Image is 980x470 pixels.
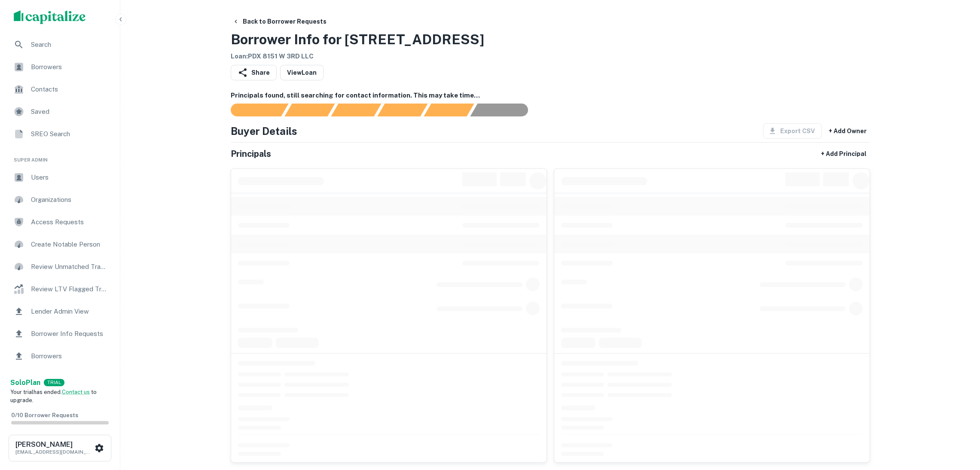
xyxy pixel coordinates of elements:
div: Sending borrower request to AI... [220,104,285,116]
a: Organizations [7,189,113,210]
a: Lender Admin View [7,301,113,322]
button: + Add Owner [825,123,870,139]
a: SREO Search [7,124,113,144]
li: Super Admin [7,146,113,167]
h5: Principals [231,147,271,160]
button: Share [231,65,277,80]
span: Review LTV Flagged Transactions [31,284,108,294]
a: Borrower Info Requests [7,324,113,344]
div: TRIAL [44,379,64,386]
strong: Solo Plan [10,378,40,387]
span: Organizations [31,195,108,205]
a: Contact us [62,389,90,395]
a: ViewLoan [280,65,324,80]
span: 0 / 10 Borrower Requests [11,412,78,418]
a: Create Notable Person [7,234,113,255]
span: Contacts [31,84,108,95]
a: Saved [7,101,113,122]
p: [EMAIL_ADDRESS][DOMAIN_NAME] [15,448,93,456]
a: SoloPlan [10,378,40,388]
div: Principals found, still searching for contact information. This may take time... [424,104,474,116]
a: Users [7,167,113,188]
span: SREO Search [31,129,108,139]
div: Documents found, AI parsing details... [331,104,381,116]
a: Review Unmatched Transactions [7,256,113,277]
span: Saved [31,107,108,117]
img: capitalize-logo.png [14,10,86,24]
span: Search [31,40,108,50]
div: Your request is received and processing... [284,104,335,116]
span: Lender Admin View [31,306,108,317]
span: Users [31,172,108,183]
span: Review Unmatched Transactions [31,262,108,272]
a: Review LTV Flagged Transactions [7,279,113,299]
h6: Loan : PDX 8151 W 3RD LLC [231,52,484,61]
span: Create Notable Person [31,239,108,250]
span: Your trial has ended. to upgrade. [10,389,97,404]
h4: Buyer Details [231,123,297,139]
span: Access Requests [31,217,108,227]
button: + Add Principal [818,146,870,162]
a: Contacts [7,79,113,100]
a: Access Requests [7,212,113,232]
span: Borrower Info Requests [31,329,108,339]
button: Back to Borrower Requests [229,14,330,29]
span: Borrowers [31,62,108,72]
button: [PERSON_NAME][EMAIL_ADDRESS][DOMAIN_NAME] [9,435,111,461]
div: AI fulfillment process complete. [470,104,538,116]
a: Email Testing [7,368,113,389]
h6: Principals found, still searching for contact information. This may take time... [231,91,870,101]
span: Borrowers [31,351,108,361]
a: Borrowers [7,57,113,77]
a: Borrowers [7,346,113,366]
h3: Borrower Info for [STREET_ADDRESS] [231,29,484,50]
div: Principals found, AI now looking for contact information... [377,104,427,116]
a: Search [7,34,113,55]
h6: [PERSON_NAME] [15,441,93,448]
